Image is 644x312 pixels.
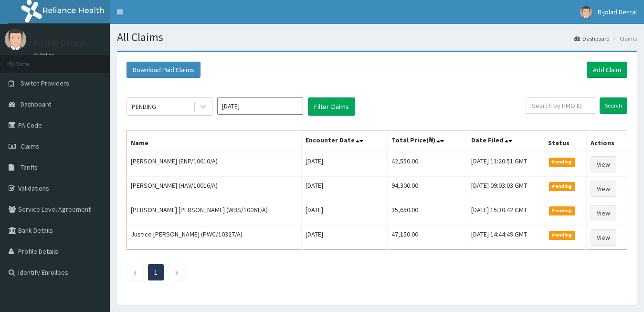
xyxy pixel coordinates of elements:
[132,102,156,111] div: PENDING
[133,268,137,277] a: Previous page
[5,29,26,50] img: User Image
[217,97,303,115] input: Select Month and Year
[600,97,627,114] input: Search
[549,206,575,215] span: Pending
[549,231,575,239] span: Pending
[591,229,616,246] a: View
[21,79,69,87] span: Switch Providers
[117,31,637,43] h1: All Claims
[127,130,302,152] th: Name
[301,177,387,201] td: [DATE]
[33,39,86,47] p: R-jolad Dental
[574,34,610,43] a: Dashboard
[127,152,302,177] td: [PERSON_NAME] (ENP/10610/A)
[301,152,387,177] td: [DATE]
[21,100,52,108] span: Dashboard
[591,205,616,221] a: View
[587,62,627,78] a: Add Claim
[301,226,387,250] td: [DATE]
[526,97,596,114] input: Search by HMO ID
[154,268,158,277] a: Page 1 is your current page
[467,226,544,250] td: [DATE] 14:44:49 GMT
[467,152,544,177] td: [DATE] 11:20:51 GMT
[387,226,467,250] td: 47,150.00
[21,163,38,172] span: Tariffs
[549,182,575,191] span: Pending
[301,130,387,152] th: Encounter Date
[127,177,302,201] td: [PERSON_NAME] (HAV/10016/A)
[580,6,592,18] img: User Image
[591,156,616,172] a: View
[467,177,544,201] td: [DATE] 09:03:03 GMT
[598,8,637,16] span: R-jolad Dental
[127,201,302,226] td: [PERSON_NAME] [PERSON_NAME] (WBS/10061/A)
[127,62,201,78] button: Download Paid Claims
[308,97,355,116] button: Filter Claims
[467,201,544,226] td: [DATE] 15:30:42 GMT
[21,142,39,151] span: Claims
[387,177,467,201] td: 94,300.00
[611,34,637,43] li: Claims
[387,130,467,152] th: Total Price(₦)
[387,201,467,226] td: 35,650.00
[591,181,616,197] a: View
[33,52,56,59] a: Online
[301,201,387,226] td: [DATE]
[544,130,586,152] th: Status
[175,268,179,277] a: Next page
[586,130,627,152] th: Actions
[127,226,302,250] td: Justice [PERSON_NAME] (PWC/10327/A)
[549,158,575,166] span: Pending
[467,130,544,152] th: Date Filed
[387,152,467,177] td: 42,550.00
